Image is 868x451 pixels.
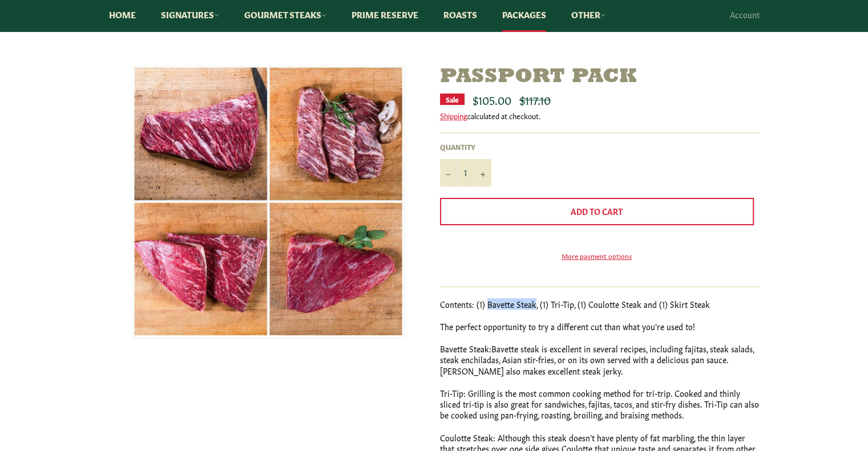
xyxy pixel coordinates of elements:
[519,91,551,107] s: $117.10
[132,65,405,339] img: Passport Pack
[571,205,623,217] span: Add to Cart
[440,110,467,121] a: Shipping
[440,198,754,225] button: Add to Cart
[473,91,511,107] span: $105.00
[440,388,760,421] p: Tri-Tip: Grilling is the most common cooking method for tri-trip. Cooked and thinly sliced tri-ti...
[440,94,465,105] div: Sale
[440,65,760,90] h1: Passport Pack
[440,299,760,310] p: Contents: (1) Bavette Steak, (1) Tri-Tip, (1) Coulotte Steak and (1) Skirt Steak
[440,111,760,121] div: calculated at checkout.
[440,343,760,376] p: Bavette Steak:
[440,251,754,261] a: More payment options
[440,159,457,186] button: Reduce item quantity by one
[474,159,491,186] button: Increase item quantity by one
[440,321,760,332] p: The perfect opportunity to try a different cut than what you're used to!
[440,142,491,152] label: Quantity
[440,343,754,376] span: Bavette steak is excellent in several recipes, including fajitas, steak salads, steak enchiladas,...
